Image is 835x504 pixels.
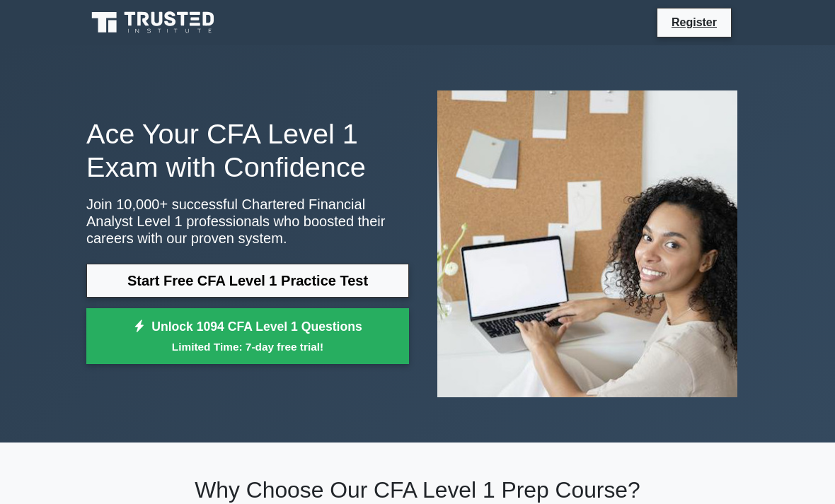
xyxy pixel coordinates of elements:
small: Limited Time: 7-day free trial! [104,339,391,355]
a: Unlock 1094 CFA Level 1 QuestionsLimited Time: 7-day free trial! [86,308,409,365]
a: Register [663,13,725,31]
p: Join 10,000+ successful Chartered Financial Analyst Level 1 professionals who boosted their caree... [86,196,409,247]
a: Start Free CFA Level 1 Practice Test [86,264,409,298]
h1: Ace Your CFA Level 1 Exam with Confidence [86,117,409,184]
h2: Why Choose Our CFA Level 1 Prep Course? [86,476,749,503]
